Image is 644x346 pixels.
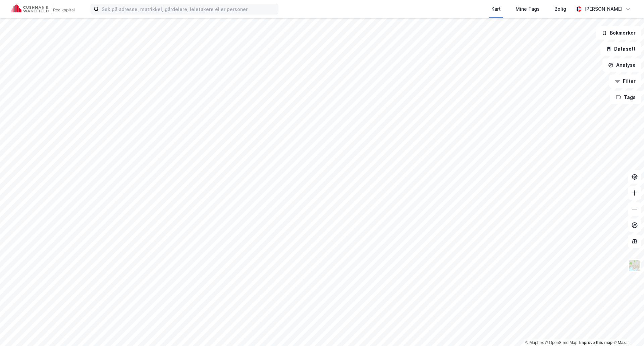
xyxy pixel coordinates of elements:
div: Kontrollprogram for chat [610,314,644,346]
button: Filter [609,75,641,88]
input: Søk på adresse, matrikkel, gårdeiere, leietakere eller personer [99,4,278,14]
div: [PERSON_NAME] [584,5,623,13]
a: OpenStreetMap [545,340,578,345]
img: cushman-wakefield-realkapital-logo.202ea83816669bd177139c58696a8fa1.svg [11,4,74,14]
img: Z [628,259,641,272]
button: Bokmerker [596,26,641,40]
iframe: Chat Widget [610,314,644,346]
div: Mine Tags [516,5,540,13]
div: Kart [491,5,501,13]
button: Analyse [602,58,641,72]
button: Datasett [600,42,641,56]
button: Tags [610,91,641,104]
div: Bolig [554,5,566,13]
a: Mapbox [525,340,544,345]
a: Improve this map [579,340,612,345]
